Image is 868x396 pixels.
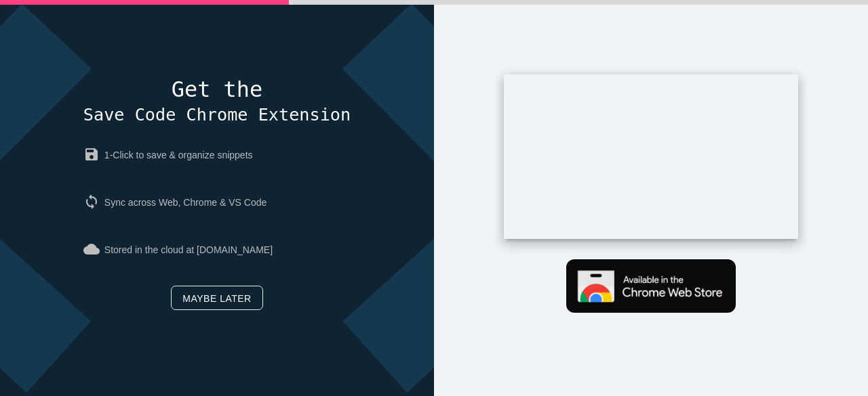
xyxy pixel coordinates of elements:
p: 1-Click to save & organize snippets [83,136,351,174]
h4: Get the [83,78,351,127]
img: Get Chrome extension [566,259,736,313]
i: save [83,146,104,162]
span: Save Code Chrome Extension [83,105,351,125]
p: Sync across Web, Chrome & VS Code [83,183,351,221]
p: Stored in the cloud at [DOMAIN_NAME] [83,231,351,269]
i: sync [83,194,104,210]
a: Maybe later [171,286,262,310]
i: cloud [83,241,104,257]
